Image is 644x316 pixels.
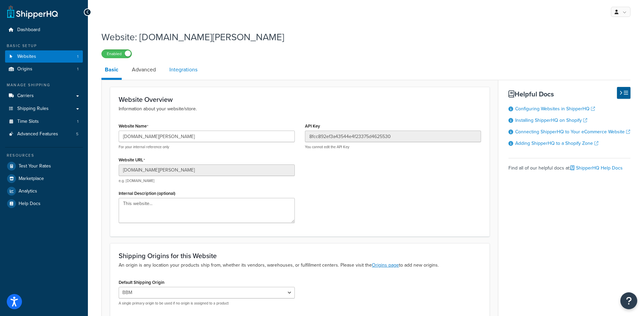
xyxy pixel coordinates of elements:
[19,176,44,182] span: Marketplace
[119,144,295,150] p: For your internal reference only
[5,153,83,158] div: Resources
[17,27,40,33] span: Dashboard
[166,62,201,78] a: Integrations
[515,117,587,124] a: Installing ShipperHQ on Shopify
[119,105,481,113] p: Information about your website/store.
[5,198,83,210] a: Help Docs
[76,131,78,137] span: 5
[119,123,148,129] label: Website Name
[77,54,78,60] span: 1
[508,158,630,173] div: Find all of our helpful docs at:
[617,87,630,99] button: Hide Help Docs
[515,128,630,135] a: Connecting ShipperHQ to Your eCommerce Website
[515,105,595,112] a: Configuring Websites in ShipperHQ
[119,198,295,223] textarea: This website...
[119,252,481,259] h3: Shipping Origins for this Website
[5,50,83,63] a: Websites1
[5,128,83,140] a: Advanced Features5
[5,173,83,185] a: Marketplace
[305,144,481,150] p: You cannot edit the API Key
[5,115,83,128] li: Time Slots
[128,62,159,78] a: Advanced
[5,63,83,75] li: Origins
[570,164,623,172] a: ShipperHQ Help Docs
[19,163,51,169] span: Test Your Rates
[19,188,37,194] span: Analytics
[5,128,83,140] li: Advanced Features
[119,191,175,196] label: Internal Description (optional)
[305,131,481,142] input: XDL713J089NBV22
[5,90,83,102] a: Carriers
[119,96,481,103] h3: Website Overview
[77,119,78,125] span: 1
[5,24,83,36] a: Dashboard
[102,50,132,58] label: Enabled
[508,90,630,98] h3: Helpful Docs
[17,131,58,137] span: Advanced Features
[17,54,36,60] span: Websites
[5,43,83,49] div: Basic Setup
[101,62,122,80] a: Basic
[372,262,399,269] a: Origins page
[17,106,49,112] span: Shipping Rules
[119,178,295,183] p: e.g. [DOMAIN_NAME]
[515,140,598,147] a: Adding ShipperHQ to a Shopify Zone
[620,292,637,309] button: Open Resource Center
[17,66,32,72] span: Origins
[5,185,83,197] a: Analytics
[119,262,481,269] p: An origin is any location your products ship from, whether its vendors, warehouses, or fulfillmen...
[17,119,39,125] span: Time Slots
[5,63,83,75] a: Origins1
[17,93,34,99] span: Carriers
[119,301,295,306] p: A single primary origin to be used if no origin is assigned to a product
[77,66,78,72] span: 1
[5,82,83,88] div: Manage Shipping
[5,50,83,63] li: Websites
[5,115,83,128] a: Time Slots1
[5,103,83,115] a: Shipping Rules
[19,201,41,207] span: Help Docs
[119,157,145,163] label: Website URL
[5,160,83,172] a: Test Your Rates
[119,280,164,285] label: Default Shipping Origin
[305,123,320,129] label: API Key
[101,30,622,44] h1: Website: [DOMAIN_NAME][PERSON_NAME]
